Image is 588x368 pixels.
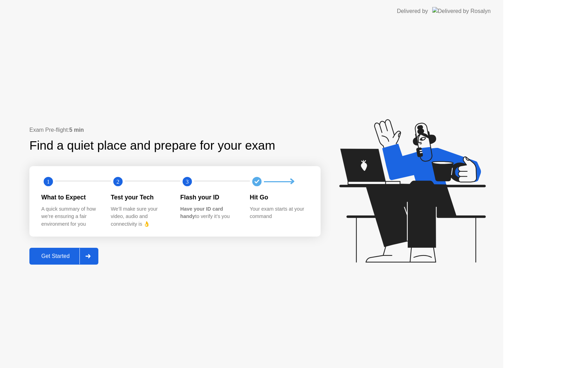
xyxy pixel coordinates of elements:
[180,193,239,202] div: Flash your ID
[41,193,100,202] div: What to Expect
[29,136,276,155] div: Find a quiet place and prepare for your exam
[29,126,321,134] div: Exam Pre-flight:
[250,205,308,220] div: Your exam starts at your command
[186,178,189,185] text: 3
[69,127,84,133] b: 5 min
[180,206,223,219] b: Have your ID card handy
[250,193,308,202] div: Hit Go
[432,7,491,15] img: Delivered by Rosalyn
[116,178,119,185] text: 2
[180,205,239,220] div: to verify it’s you
[111,193,169,202] div: Test your Tech
[111,205,169,228] div: We’ll make sure your video, audio and connectivity is 👌
[397,7,428,15] div: Delivered by
[47,178,50,185] text: 1
[41,205,100,228] div: A quick summary of how we’re ensuring a fair environment for you
[29,248,98,265] button: Get Started
[31,253,79,259] div: Get Started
